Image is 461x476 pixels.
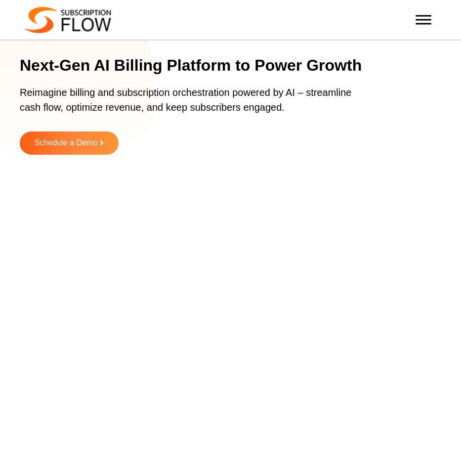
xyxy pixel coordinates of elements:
[25,7,111,33] img: Subscriptionflow
[20,55,429,75] h1: Next-Gen AI Billing Platform to Power Growth
[416,15,431,24] button: Toggle Menu
[20,131,119,155] a: Schedule a Demo
[35,139,97,147] span: Schedule a Demo
[20,85,356,125] p: Reimagine billing and subscription orchestration powered by AI – streamline cash flow, optimize r...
